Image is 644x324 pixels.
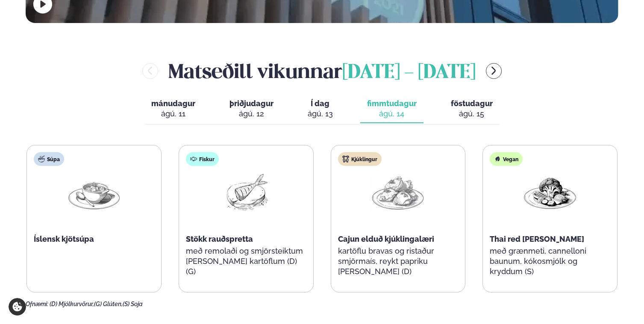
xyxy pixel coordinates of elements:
[219,173,273,212] img: Fish.png
[308,109,333,119] div: ágú. 13
[342,156,349,162] img: chicken.svg
[229,109,273,119] div: ágú. 12
[360,95,423,123] button: fimmtudagur ágú. 14
[490,152,523,166] div: Vegan
[367,99,417,108] span: fimmtudagur
[9,298,26,315] a: Cookie settings
[50,301,94,307] span: (D) Mjólkurvörur,
[67,173,121,212] img: Soup.png
[444,95,500,123] button: föstudagur ágú. 15
[94,301,123,307] span: (G) Glúten,
[367,109,417,119] div: ágú. 14
[38,156,45,162] img: soup.svg
[186,234,253,243] span: Stökk rauðspretta
[523,173,577,212] img: Vegan.png
[186,246,306,277] p: með remolaði og smjörsteiktum [PERSON_NAME] kartöflum (D) (G)
[308,98,333,109] span: Í dag
[190,156,197,162] img: fish.svg
[371,173,425,212] img: Chicken-thighs.png
[338,246,459,277] p: kartöflu bravas og ristaður smjörmaís, reykt papriku [PERSON_NAME] (D)
[168,57,476,85] h2: Matseðill vikunnar
[451,99,493,108] span: föstudagur
[451,109,493,119] div: ágú. 15
[490,246,610,277] p: með grænmeti, cannelloni baunum, kókosmjólk og kryddum (S)
[151,99,195,108] span: mánudagur
[342,64,476,82] span: [DATE] - [DATE]
[494,156,501,162] img: Vegan.svg
[144,95,202,123] button: mánudagur ágú. 11
[486,63,502,79] button: menu-btn-right
[123,301,143,307] span: (S) Soja
[301,95,340,123] button: Í dag ágú. 13
[186,152,219,166] div: Fiskur
[151,109,195,119] div: ágú. 11
[229,99,273,108] span: þriðjudagur
[223,95,280,123] button: þriðjudagur ágú. 12
[34,234,94,243] span: Íslensk kjötsúpa
[34,152,64,166] div: Súpa
[338,152,382,166] div: Kjúklingur
[338,234,434,243] span: Cajun elduð kjúklingalæri
[142,63,158,79] button: menu-btn-left
[490,234,584,243] span: Thai red [PERSON_NAME]
[26,301,48,307] span: Ofnæmi:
